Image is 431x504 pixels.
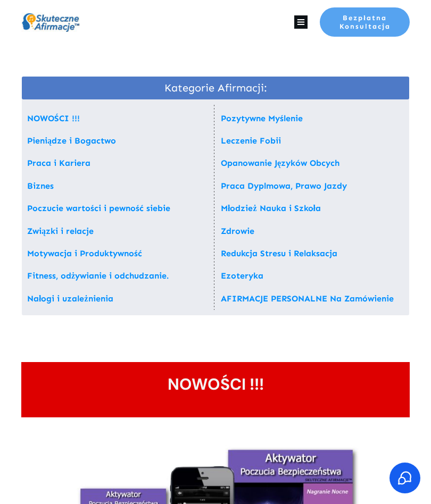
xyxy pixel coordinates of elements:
a: Młodzież Nauka i Szkoła [221,203,321,213]
span: Kategorie Afirmacji: [22,77,409,99]
a: Nałogi i uzależnienia [27,293,113,304]
a: Praca Dyplmowa, Prawo Jazdy [221,181,347,191]
a: Fitness, odżywianie i odchudzanie. [27,271,169,281]
span: Bezpłatna Konsultacja [339,14,391,30]
a: Związki i relacje [27,226,94,236]
a: NOWOŚCI !!! [27,113,80,123]
a: Biznes [27,181,54,191]
a: Praca i Kariera [27,158,90,168]
a: Opanowanie Języków Obcych [221,158,339,168]
a: Pozytywne Myślenie [221,113,303,123]
a: Poczucie wartości i pewność siebie [27,203,170,213]
a: Pieniądze i Bogactwo [27,136,116,146]
a: AFIRMACJE PERSONALNE Na Zamówienie [221,293,394,304]
a: Redukcja Stresu i Relaksacja [221,248,337,258]
font: NOWOŚCI !!! [168,374,264,394]
a: Ezoteryka [221,271,263,281]
a: Motywacja i Produktywność [27,248,142,258]
a: Leczenie Fobii [221,136,281,146]
a: Bezpłatna Konsultacja [320,7,410,37]
a: Zdrowie [221,226,254,236]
